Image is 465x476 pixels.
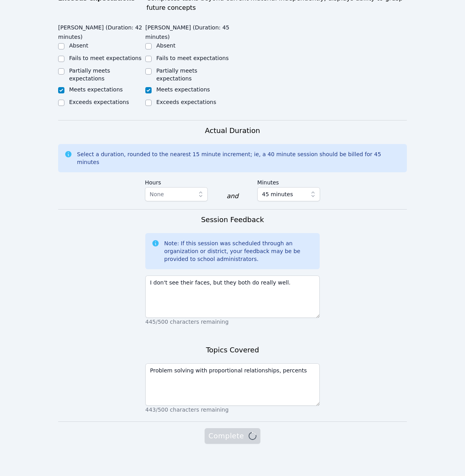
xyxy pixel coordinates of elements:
[262,190,293,199] span: 45 minutes
[156,42,176,49] label: Absent
[69,67,110,82] label: Partially meets expectations
[69,86,123,93] label: Meets expectations
[58,20,145,42] legend: [PERSON_NAME] (Duration: 42 minutes)
[69,42,88,49] label: Absent
[69,99,129,105] label: Exceeds expectations
[145,318,320,326] p: 445/500 characters remaining
[145,20,233,42] legend: [PERSON_NAME] (Duration: 45 minutes)
[156,55,229,61] label: Fails to meet expectations
[145,175,208,187] label: Hours
[201,214,264,225] h3: Session Feedback
[145,275,320,318] textarea: I don't see their faces, but they both do really well.
[205,125,260,136] h3: Actual Duration
[209,430,256,441] span: Complete
[150,191,164,197] span: None
[145,363,320,406] textarea: Problem solving with proportional relationships, percents
[145,406,320,414] p: 443/500 characters remaining
[257,187,320,201] button: 45 minutes
[156,67,197,82] label: Partially meets expectations
[206,345,259,356] h3: Topics Covered
[69,55,141,61] label: Fails to meet expectations
[156,99,216,105] label: Exceeds expectations
[205,428,260,444] button: Complete
[227,191,238,201] div: and
[156,86,210,93] label: Meets expectations
[164,239,313,263] div: Note: If this session was scheduled through an organization or district, your feedback may be be ...
[257,175,320,187] label: Minutes
[77,150,401,166] div: Select a duration, rounded to the nearest 15 minute increment; ie, a 40 minute session should be ...
[145,187,208,201] button: None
